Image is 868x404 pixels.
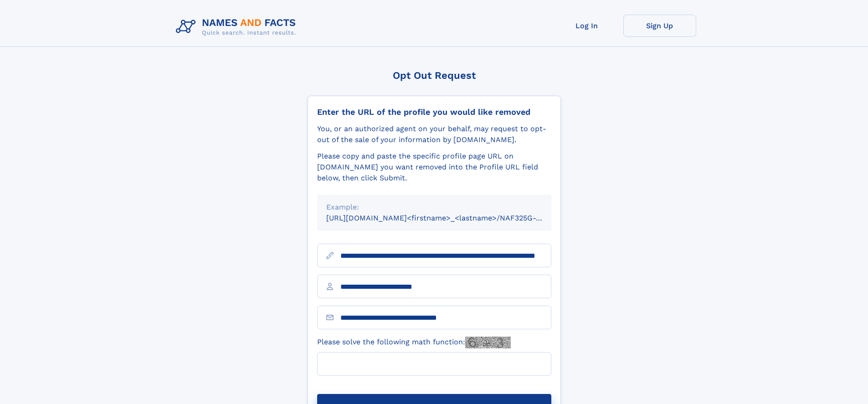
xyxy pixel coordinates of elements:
div: Opt Out Request [308,70,561,81]
img: Logo Names and Facts [172,15,303,39]
a: Log In [550,15,623,37]
div: Enter the URL of the profile you would like removed [317,107,551,117]
div: Example: [326,202,542,213]
div: Please copy and paste the specific profile page URL on [DOMAIN_NAME] you want removed into the Pr... [317,151,551,184]
a: Sign Up [623,15,696,37]
label: Please solve the following math function: [317,337,511,348]
div: You, or an authorized agent on your behalf, may request to opt-out of the sale of your informatio... [317,123,551,145]
small: [URL][DOMAIN_NAME]<firstname>_<lastname>/NAF325G-xxxxxxxx [326,214,569,222]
